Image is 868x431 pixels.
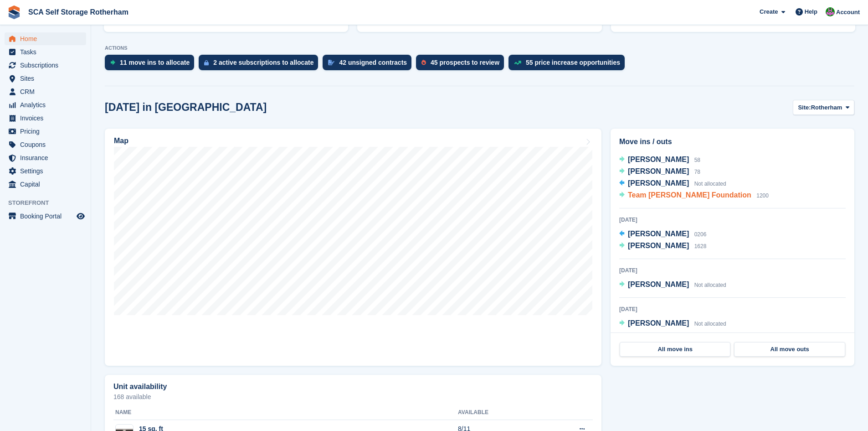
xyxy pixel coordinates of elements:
span: Booking Portal [20,210,75,223]
a: 11 move ins to allocate [105,55,199,75]
span: Subscriptions [20,59,75,72]
a: menu [5,59,86,72]
span: [PERSON_NAME] [628,156,689,163]
a: All move outs [734,342,845,357]
a: menu [5,85,86,98]
span: [PERSON_NAME] [628,167,689,175]
span: Account [836,8,860,17]
a: menu [5,99,86,111]
div: [DATE] [619,266,846,275]
img: contract_signature_icon-13c848040528278c33f63329250d36e43548de30e8caae1d1a13099fd9432cc5.svg [328,60,334,65]
a: menu [5,178,86,191]
a: All move ins [620,342,730,357]
img: stora-icon-8386f47178a22dfd0bd8f6a31ec36ba5ce8667c1dd55bd0f319d3a0aa187defe.svg [7,5,21,19]
span: Team [PERSON_NAME] Foundation [628,191,751,199]
h2: Move ins / outs [619,136,846,147]
div: 55 price increase opportunities [526,59,620,66]
span: [PERSON_NAME] [628,230,689,238]
span: Settings [20,165,75,177]
a: SCA Self Storage Rotherham [25,5,132,20]
span: Invoices [20,112,75,125]
a: menu [5,210,86,223]
span: 1628 [694,243,707,249]
a: menu [5,112,86,125]
h2: Map [114,137,128,145]
p: ACTIONS [105,45,854,51]
img: Sarah Race [826,7,835,16]
img: price_increase_opportunities-93ffe204e8149a01c8c9dc8f82e8f89637d9d84a8eef4429ea346261dce0b2c0.svg [514,61,521,65]
button: Site: Rotherham [793,100,854,115]
a: menu [5,72,86,85]
a: menu [5,151,86,164]
a: [PERSON_NAME] Not allocated [619,279,726,291]
a: Team [PERSON_NAME] Foundation 1200 [619,190,769,202]
span: Home [20,32,75,45]
span: 58 [694,157,700,163]
th: Available [458,405,541,420]
th: Name [113,405,458,420]
h2: [DATE] in [GEOGRAPHIC_DATA] [105,101,267,114]
span: Site: [798,103,811,112]
a: Preview store [75,211,86,222]
span: Insurance [20,151,75,164]
a: menu [5,165,86,177]
span: Help [805,7,817,16]
span: [PERSON_NAME] [628,319,689,327]
span: Storefront [8,198,91,208]
span: [PERSON_NAME] [628,280,689,288]
img: move_ins_to_allocate_icon-fdf77a2bb77ea45bf5b3d319d69a93e2d87916cf1d5bf7949dd705db3b84f3ca.svg [110,60,115,65]
span: Coupons [20,138,75,151]
div: 11 move ins to allocate [120,59,190,66]
a: 2 active subscriptions to allocate [199,55,323,75]
span: Capital [20,178,75,191]
a: menu [5,46,86,58]
h2: Unit availability [113,383,167,391]
span: Create [760,7,778,16]
a: 42 unsigned contracts [323,55,416,75]
a: 55 price increase opportunities [508,55,629,75]
span: Pricing [20,125,75,138]
a: [PERSON_NAME] 1628 [619,240,706,252]
div: 45 prospects to review [431,59,499,66]
a: 45 prospects to review [416,55,508,75]
span: Not allocated [694,321,726,327]
img: active_subscription_to_allocate_icon-d502201f5373d7db506a760aba3b589e785aa758c864c3986d89f69b8ff3... [204,60,209,66]
a: [PERSON_NAME] Not allocated [619,318,726,330]
img: prospect-51fa495bee0391a8d652442698ab0144808aea92771e9ea1ae160a38d050c398.svg [421,60,426,65]
span: Rotherham [811,103,842,112]
div: 2 active subscriptions to allocate [213,59,313,66]
a: [PERSON_NAME] 58 [619,154,700,166]
a: menu [5,125,86,138]
span: Sites [20,72,75,85]
span: 78 [694,169,700,175]
a: menu [5,32,86,45]
p: 168 available [113,394,593,400]
a: Map [105,129,601,366]
span: CRM [20,85,75,98]
div: 42 unsigned contracts [339,59,407,66]
a: [PERSON_NAME] 0206 [619,228,706,240]
div: [DATE] [619,216,846,224]
span: Analytics [20,99,75,111]
span: Tasks [20,46,75,58]
a: [PERSON_NAME] 78 [619,166,700,178]
a: menu [5,138,86,151]
span: [PERSON_NAME] [628,179,689,187]
span: 0206 [694,231,707,238]
span: [PERSON_NAME] [628,242,689,249]
span: Not allocated [694,282,726,288]
span: Not allocated [694,181,726,187]
a: [PERSON_NAME] Not allocated [619,178,726,190]
span: 1200 [756,192,769,199]
div: [DATE] [619,305,846,313]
